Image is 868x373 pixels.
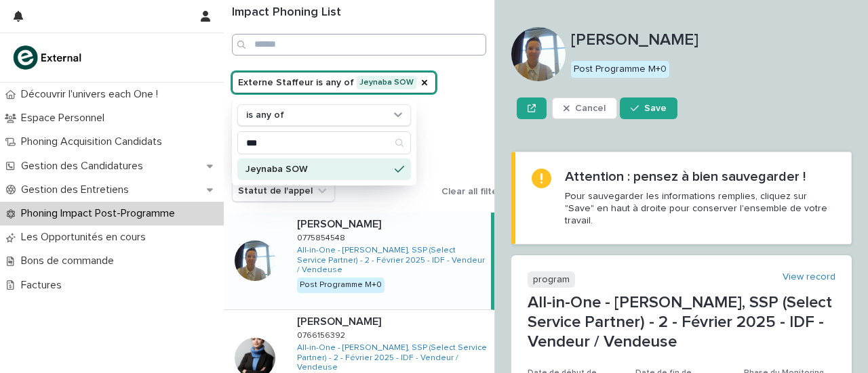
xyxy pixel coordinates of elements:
p: Pour sauvegarder les informations remplies, cliquez sur "Save" en haut à droite pour conserver l'... [565,190,835,227]
p: Jeynaba SOW [245,164,389,174]
span: Clear all filters [441,187,506,196]
p: Bons de commande [16,255,125,267]
span: Save [644,104,667,113]
p: Phoning Impact Post-Programme [16,207,186,220]
p: [PERSON_NAME] [297,313,384,328]
div: Search [237,131,411,154]
p: Découvrir l'univers each One ! [16,88,169,101]
button: Externe Staffeur [232,72,436,93]
p: Phoning Acquisition Candidats [16,135,173,148]
p: Gestion des Entretiens [16,183,140,196]
a: All-in-One - [PERSON_NAME], SSP (Select Service Partner) - 2 - Février 2025 - IDF - Vendeur / Ven... [297,246,486,275]
p: Gestion des Candidatures [16,160,154,173]
button: Statut de l'appel [232,180,335,202]
p: Espace Personnel [16,112,115,125]
div: Post Programme M+0 [297,278,384,292]
span: Cancel [575,104,606,113]
button: Clear all filters [436,181,506,202]
input: Search [238,132,410,154]
div: Post Programme M+0 [571,61,669,78]
h1: Impact Phoning List [232,5,486,20]
a: [PERSON_NAME][PERSON_NAME] 07758545480775854548 All-in-One - [PERSON_NAME], SSP (Select Service P... [224,213,494,310]
p: program [528,271,575,288]
p: [PERSON_NAME] [297,215,384,231]
p: Les Opportunités en cours [16,231,157,244]
p: 0766156392 [297,328,348,341]
button: Cancel [552,97,617,119]
p: 0775854548 [297,231,348,243]
p: All-in-One - [PERSON_NAME], SSP (Select Service Partner) - 2 - Février 2025 - IDF - Vendeur / Ven... [528,293,835,351]
p: Factures [16,279,73,292]
img: bc51vvfgR2QLHU84CWIQ [11,44,85,71]
p: is any of [246,110,284,121]
a: All-in-One - [PERSON_NAME], SSP (Select Service Partner) - 2 - Février 2025 - IDF - Vendeur / Ven... [297,343,489,372]
a: View record [783,271,835,283]
input: Search [232,34,486,56]
button: Save [620,97,677,119]
h2: Attention : pensez à bien sauvegarder ! [565,169,806,185]
p: [PERSON_NAME] [571,30,852,50]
